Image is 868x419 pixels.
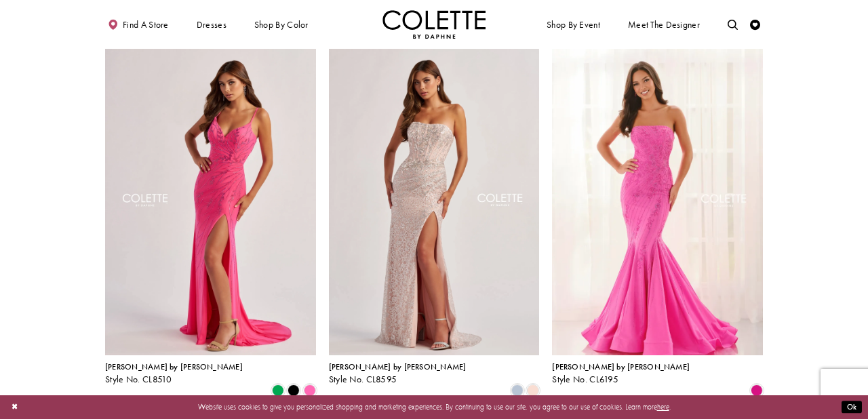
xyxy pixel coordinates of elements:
[552,374,618,385] span: Style No. CL6195
[382,10,486,39] img: Colette by Daphne
[252,10,311,39] span: Shop by color
[105,363,243,384] div: Colette by Daphne Style No. CL8510
[527,384,539,397] i: Blush
[105,49,316,355] a: Visit Colette by Daphne Style No. CL8510 Page
[194,10,229,39] span: Dresses
[725,10,741,39] a: Toggle search
[272,384,284,397] i: Emerald
[625,10,703,39] a: Meet the designer
[329,363,467,384] div: Colette by Daphne Style No. CL8595
[552,49,763,355] a: Visit Colette by Daphne Style No. CL6195 Page
[552,361,690,372] span: [PERSON_NAME] by [PERSON_NAME]
[123,20,169,30] span: Find a store
[329,361,467,372] span: [PERSON_NAME] by [PERSON_NAME]
[747,10,763,39] a: Check Wishlist
[547,20,600,30] span: Shop By Event
[751,384,763,397] i: Fuchsia
[544,10,602,39] span: Shop By Event
[657,402,669,412] a: here
[382,10,486,39] a: Visit Home Page
[105,374,172,385] span: Style No. CL8510
[304,384,316,397] i: Pink
[628,20,700,30] span: Meet the designer
[105,361,243,372] span: [PERSON_NAME] by [PERSON_NAME]
[552,363,690,384] div: Colette by Daphne Style No. CL6195
[511,384,524,397] i: Ice Blue
[6,398,23,416] button: Close Dialog
[329,49,540,355] a: Visit Colette by Daphne Style No. CL8595 Page
[329,374,397,385] span: Style No. CL8595
[842,401,862,414] button: Submit Dialog
[197,20,226,30] span: Dresses
[74,400,794,414] p: Website uses cookies to give you personalized shopping and marketing experiences. By continuing t...
[288,384,300,397] i: Black
[105,10,171,39] a: Find a store
[254,20,309,30] span: Shop by color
